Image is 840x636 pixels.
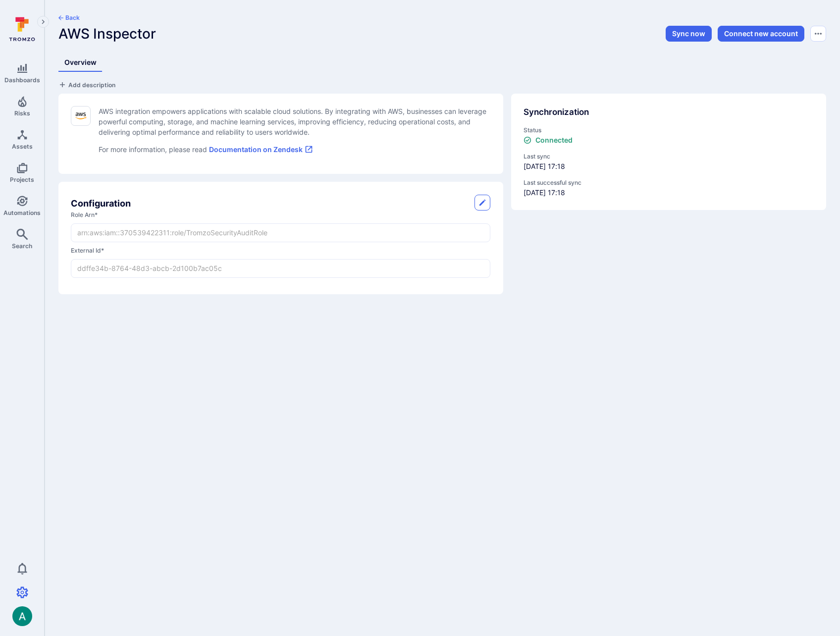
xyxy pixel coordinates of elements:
[524,106,814,119] div: Synchronization
[58,14,80,22] button: Back
[40,18,47,26] i: Expand navigation menu
[524,152,814,161] span: Last sync
[524,152,814,171] div: [DATE] 17:18
[524,126,814,135] span: Status
[524,136,573,144] div: Connected
[3,209,41,216] span: Automations
[12,242,32,250] span: Search
[14,109,30,117] span: Risks
[666,26,712,42] button: Sync now
[58,25,156,42] span: AWS Inspector
[37,16,49,28] button: Expand navigation menu
[71,197,131,210] h2: Configuration
[10,176,34,183] span: Projects
[12,606,32,626] div: Arjan Dehar
[209,145,313,154] a: Documentation on Zendesk
[718,26,804,42] button: Connect new account
[12,143,33,150] span: Assets
[58,80,115,90] button: Add description
[524,126,814,145] div: status
[71,211,490,219] label: role arn *
[12,606,32,626] img: ACg8ocLSa5mPYBaXNx3eFu_EmspyJX0laNWN7cXOFirfQ7srZveEpg=s96-c
[524,178,814,187] span: Last successful sync
[58,53,826,72] div: Integrations tabs
[524,178,814,198] div: [DATE] 17:18
[58,53,103,72] a: Overview
[4,76,40,84] span: Dashboards
[68,81,115,89] span: Add description
[99,106,490,137] p: AWS integration empowers applications with scalable cloud solutions. By integrating with AWS, bus...
[99,144,490,155] p: For more information, please read
[810,26,826,42] button: Options menu
[71,246,490,255] label: external id *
